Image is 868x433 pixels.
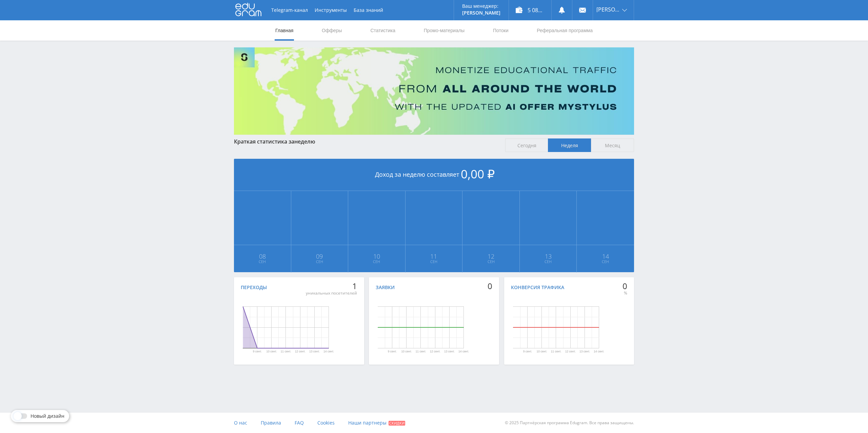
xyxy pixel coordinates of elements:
text: 13 сент. [309,350,320,353]
span: Новый дизайн [31,413,64,419]
text: 14 сент. [323,350,334,353]
span: Сен [577,259,634,264]
text: 11 сент. [281,350,291,353]
div: Конверсия трафика [511,285,564,290]
span: Скидки [389,421,405,426]
span: 10 [349,254,405,259]
text: 14 сент. [594,350,604,353]
span: Сен [520,259,576,264]
span: 11 [406,254,462,259]
text: 11 сент. [416,350,426,353]
span: Наши партнеры [348,419,387,426]
a: Правила [261,413,281,433]
a: Потоки [492,20,509,41]
a: Промо-материалы [423,20,465,41]
a: О нас [234,413,247,433]
span: 12 [463,254,519,259]
a: Наши партнеры Скидки [348,413,405,433]
div: 0 [488,281,492,291]
span: 13 [520,254,576,259]
div: уникальных посетителей [306,290,357,296]
span: 0,00 ₽ [461,166,495,182]
text: 10 сент. [266,350,277,353]
div: Краткая статистика за [234,138,498,145]
div: © 2025 Партнёрская программа Edugram. Все права защищены. [437,413,634,433]
div: Доход за неделю составляет [234,159,634,191]
text: 12 сент. [295,350,305,353]
p: [PERSON_NAME] [462,10,500,16]
span: Сен [406,259,462,264]
div: Переходы [241,285,267,290]
svg: Диаграмма. [491,294,621,361]
svg: Диаграмма. [220,294,351,361]
text: 14 сент. [458,350,469,353]
p: Ваш менеджер: [462,3,500,9]
text: 12 сент. [565,350,575,353]
span: Месяц [591,138,634,152]
a: Офферы [321,20,343,41]
span: Сен [292,259,348,264]
text: 11 сент. [551,350,561,353]
div: Заявки [376,285,395,290]
span: О нас [234,419,247,426]
text: 9 сент. [388,350,397,353]
a: Статистика [370,20,396,41]
text: 9 сент. [253,350,262,353]
text: 10 сент. [401,350,412,353]
span: Сен [234,259,291,264]
span: Cookies [317,419,335,426]
text: 12 сент. [430,350,440,353]
div: 1 [306,281,357,291]
span: Неделя [548,138,591,152]
a: Главная [275,20,294,41]
span: Правила [261,419,281,426]
svg: Диаграмма. [355,294,486,361]
text: 9 сент. [523,350,532,353]
span: Сен [463,259,519,264]
span: [PERSON_NAME] [596,7,620,12]
a: Cookies [317,413,335,433]
span: Сегодня [505,138,548,152]
span: неделю [294,138,315,145]
text: 13 сент. [579,350,590,353]
a: Реферальная программа [536,20,593,41]
div: % [623,290,627,296]
span: Сен [349,259,405,264]
div: 0 [623,281,627,291]
span: FAQ [295,419,304,426]
span: 14 [577,254,634,259]
img: Banner [234,47,634,135]
span: 08 [234,254,291,259]
text: 13 сент. [444,350,455,353]
text: 10 сент. [536,350,547,353]
span: 09 [292,254,348,259]
a: FAQ [295,413,304,433]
